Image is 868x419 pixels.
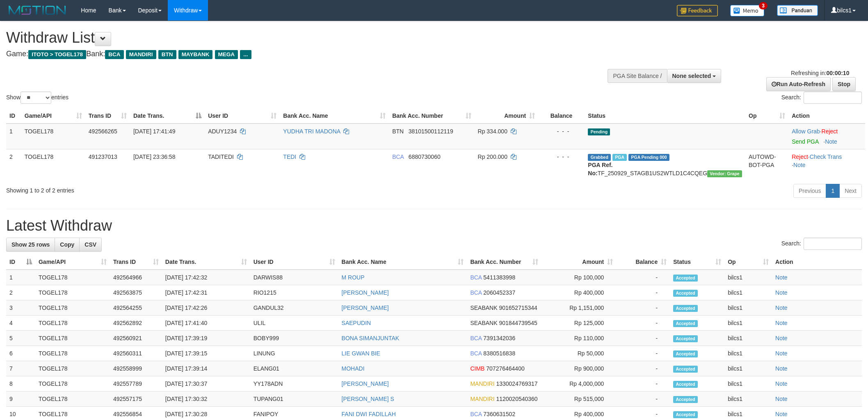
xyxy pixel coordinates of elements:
[724,254,772,270] th: Op: activate to sort column ascending
[677,5,718,16] img: Feedback.jpg
[745,108,788,124] th: Op: activate to sort column ascending
[483,289,515,296] span: Copy 2060452337 to clipboard
[35,392,110,407] td: TOGEL178
[110,254,162,270] th: Trans ID: activate to sort column ascending
[667,69,722,83] button: None selected
[342,411,396,417] a: FANI DWI FADILLAH
[804,238,862,250] input: Search:
[110,376,162,392] td: 492557789
[35,254,110,270] th: Game/API: activate to sort column ascending
[616,392,670,407] td: -
[759,2,767,9] span: 3
[588,162,612,176] b: PGA Ref. No:
[724,300,772,316] td: bilcs1
[6,392,35,407] td: 9
[250,254,338,270] th: User ID: activate to sort column ascending
[110,361,162,376] td: 492558999
[21,92,51,104] select: Showentries
[781,238,862,250] label: Search:
[250,270,338,285] td: DARWIS88
[89,128,117,135] span: 492566265
[338,254,467,270] th: Bank Acc. Name: activate to sort column ascending
[470,274,482,281] span: BCA
[35,331,110,346] td: TOGEL178
[672,73,711,79] span: None selected
[541,300,616,316] td: Rp 1,151,000
[775,320,788,326] a: Note
[6,270,35,285] td: 1
[673,350,698,357] span: Accepted
[250,316,338,331] td: ULIL
[250,392,338,407] td: TUPANG01
[793,184,826,198] a: Previous
[541,316,616,331] td: Rp 125,000
[6,92,69,104] label: Show entries
[110,270,162,285] td: 492564966
[130,108,205,124] th: Date Trans.: activate to sort column descending
[28,50,86,59] span: ITOTO > TOGEL178
[162,254,250,270] th: Date Trans.: activate to sort column ascending
[724,285,772,300] td: bilcs1
[470,396,494,402] span: MANDIRI
[110,316,162,331] td: 492562892
[775,365,788,372] a: Note
[342,274,365,281] a: M ROUP
[541,127,581,135] div: - - -
[35,285,110,300] td: TOGEL178
[483,274,515,281] span: Copy 5411383998 to clipboard
[724,361,772,376] td: bilcs1
[541,285,616,300] td: Rp 400,000
[673,396,698,403] span: Accepted
[541,392,616,407] td: Rp 515,000
[616,300,670,316] td: -
[342,365,365,372] a: MOHADI
[133,153,175,160] span: [DATE] 23:36:58
[496,380,537,387] span: Copy 1330024769317 to clipboard
[791,70,849,76] span: Refreshing in:
[6,254,35,270] th: ID: activate to sort column descending
[342,305,389,311] a: [PERSON_NAME]
[775,411,788,417] a: Note
[55,238,80,252] a: Copy
[470,305,497,311] span: SEABANK
[588,128,610,135] span: Pending
[6,361,35,376] td: 7
[483,411,515,417] span: Copy 7360631502 to clipboard
[178,50,213,59] span: MAYBANK
[775,274,788,281] a: Note
[470,365,484,372] span: CIMB
[541,361,616,376] td: Rp 900,000
[409,153,441,160] span: Copy 6880730060 to clipboard
[810,153,842,160] a: Check Trans
[616,285,670,300] td: -
[707,170,742,177] span: Vendor URL: https://settle31.1velocity.biz
[775,350,788,357] a: Note
[35,361,110,376] td: TOGEL178
[250,361,338,376] td: ELANG01
[89,153,117,160] span: 491237013
[616,361,670,376] td: -
[775,305,788,311] a: Note
[775,335,788,341] a: Note
[158,50,176,59] span: BTN
[826,184,840,198] a: 1
[470,320,497,326] span: SEABANK
[608,69,667,83] div: PGA Site Balance /
[205,108,280,124] th: User ID: activate to sort column ascending
[775,380,788,387] a: Note
[724,316,772,331] td: bilcs1
[35,270,110,285] td: TOGEL178
[673,305,698,312] span: Accepted
[110,300,162,316] td: 492564255
[822,128,838,135] a: Reject
[470,289,482,296] span: BCA
[616,254,670,270] th: Balance: activate to sort column ascending
[283,128,340,135] a: YUDHA TRI MADONA
[612,154,627,161] span: Marked by bilcs1
[541,254,616,270] th: Amount: activate to sort column ascending
[162,376,250,392] td: [DATE] 17:30:37
[6,300,35,316] td: 3
[392,128,404,135] span: BTN
[250,346,338,361] td: LINUNG
[670,254,724,270] th: Status: activate to sort column ascending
